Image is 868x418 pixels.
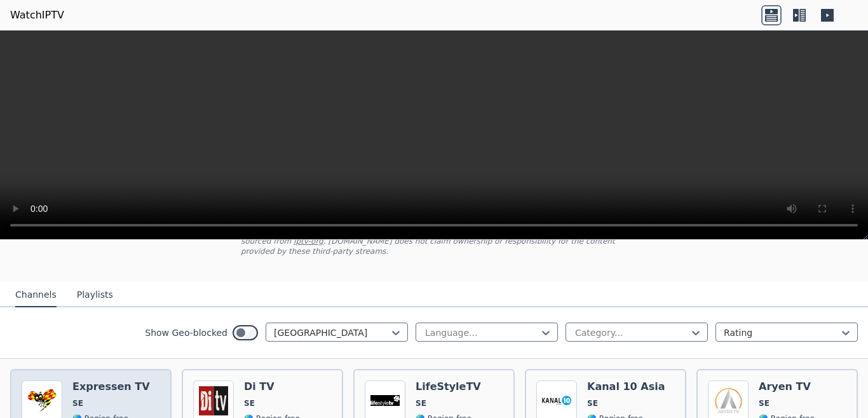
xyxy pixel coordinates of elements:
[10,8,64,23] a: WatchIPTV
[72,380,150,393] h6: Expressen TV
[145,326,227,339] label: Show Geo-blocked
[416,398,426,408] span: SE
[15,283,57,307] button: Channels
[72,398,83,408] span: SE
[241,226,627,256] p: [DOMAIN_NAME] does not host or serve any video content directly. All streams available here are s...
[416,380,481,393] h6: LifeStyleTV
[759,398,770,408] span: SE
[587,380,665,393] h6: Kanal 10 Asia
[294,237,323,246] a: iptv-org
[77,283,113,307] button: Playlists
[244,398,255,408] span: SE
[759,380,815,393] h6: Aryen TV
[587,398,598,408] span: SE
[244,380,300,393] h6: Di TV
